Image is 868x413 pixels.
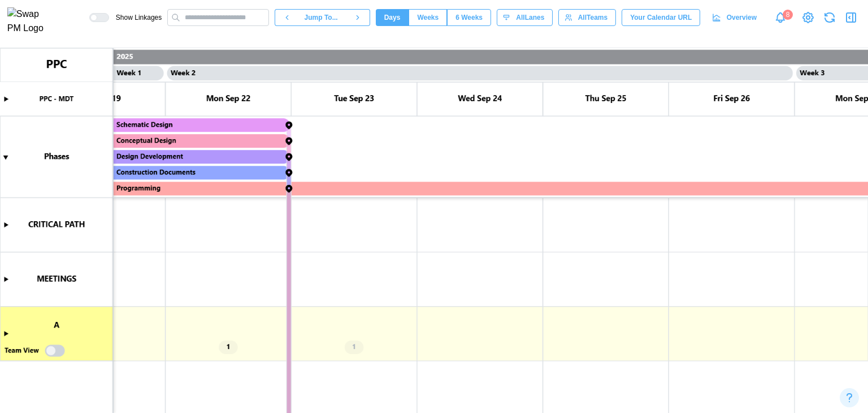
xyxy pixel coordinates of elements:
[299,9,345,26] button: Jump To...
[783,10,793,20] div: 8
[497,9,553,26] button: AllLanes
[516,10,544,25] span: All Lanes
[800,10,816,25] a: View Project
[376,9,409,26] button: Days
[822,10,837,25] button: Refresh Grid
[455,10,483,25] span: 6 Weeks
[706,9,765,26] a: Overview
[578,10,607,25] span: All Teams
[109,13,162,22] span: Show Linkages
[630,10,692,25] span: Your Calendar URL
[305,10,338,25] span: Jump To...
[727,10,757,25] span: Overview
[417,10,439,25] span: Weeks
[7,7,53,36] img: Swap PM Logo
[447,9,491,26] button: 6 Weeks
[558,9,616,26] button: AllTeams
[409,9,447,26] button: Weeks
[384,10,401,25] span: Days
[771,8,790,27] a: Notifications
[843,10,859,25] button: Open Drawer
[622,9,700,26] button: Your Calendar URL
